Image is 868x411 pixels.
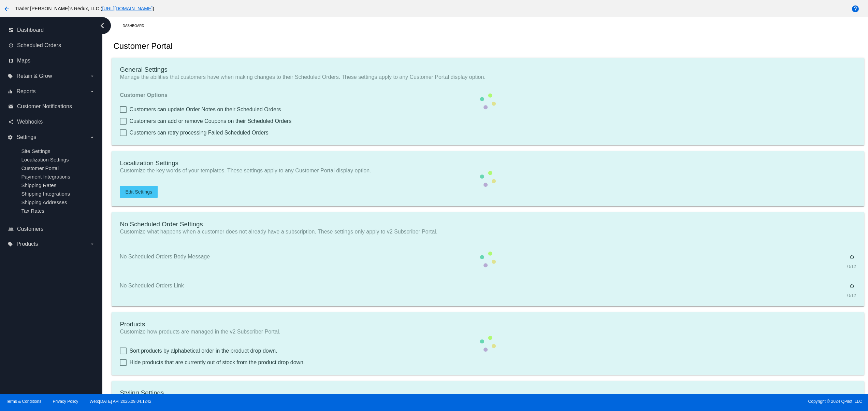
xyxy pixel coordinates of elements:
[8,43,14,48] i: update
[122,20,150,31] a: Dashboard
[17,42,61,48] span: Scheduled Orders
[21,157,69,162] a: Localization Settings
[17,58,30,64] span: Maps
[90,399,151,404] a: Web:[DATE] API:2025.09.04.1242
[8,73,13,79] i: local_offer
[8,40,95,51] a: update Scheduled Orders
[21,182,56,188] a: Shipping Rates
[8,226,14,232] i: people_outline
[8,119,14,125] i: share
[21,199,67,205] a: Shipping Addresses
[89,134,95,140] i: arrow_drop_down
[8,241,13,247] i: local_offer
[97,20,108,31] i: chevron_left
[16,134,36,140] span: Settings
[21,165,59,171] a: Customer Portal
[8,224,95,235] a: people_outline Customers
[16,88,35,95] span: Reports
[17,103,72,110] span: Customer Notifications
[8,25,95,36] a: dashboard Dashboard
[8,134,13,140] i: settings
[21,191,70,197] a: Shipping Integrations
[113,41,172,51] h2: Customer Portal
[8,58,14,63] i: map
[53,399,78,404] a: Privacy Policy
[15,6,154,11] span: Trader [PERSON_NAME]'s Redux, LLC ( )
[851,5,859,13] mat-icon: help
[440,399,862,404] span: Copyright © 2024 QPilot, LLC
[6,399,41,404] a: Terms & Conditions
[89,241,95,247] i: arrow_drop_down
[17,226,43,232] span: Customers
[17,27,44,33] span: Dashboard
[21,208,44,214] a: Tax Rates
[17,119,43,125] span: Webhooks
[89,89,95,94] i: arrow_drop_down
[16,73,52,79] span: Retain & Grow
[8,89,13,94] i: equalizer
[21,148,50,154] a: Site Settings
[21,174,70,180] a: Payment Integrations
[16,241,38,247] span: Products
[3,5,11,13] mat-icon: arrow_back
[102,6,153,11] a: [URL][DOMAIN_NAME]
[8,27,14,33] i: dashboard
[8,55,95,66] a: map Maps
[8,101,95,112] a: email Customer Notifications
[8,104,14,109] i: email
[89,73,95,79] i: arrow_drop_down
[8,116,95,127] a: share Webhooks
